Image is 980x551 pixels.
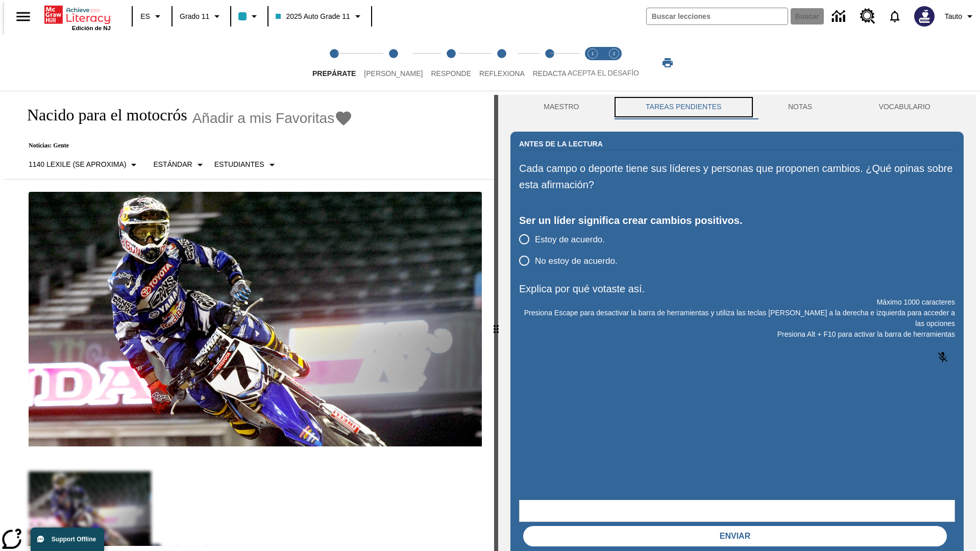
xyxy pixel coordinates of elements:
[180,11,209,22] span: Grado 11
[519,297,955,308] p: Máximo 1000 caracteres
[214,159,264,170] p: Estudiantes
[44,4,111,31] div: Portada
[494,95,498,551] div: Pulsa la tecla de intro o la barra espaciadora y luego presiona las flechas de derecha e izquierd...
[510,95,964,119] div: Instructional Panel Tabs
[533,69,567,78] span: Redacta
[599,35,629,91] button: Acepta el desafío contesta step 2 of 2
[854,3,881,30] a: Centro de recursos, Se abrirá en una pestaña nueva.
[72,25,111,31] span: Edición de NJ
[304,35,364,91] button: Prepárate step 1 of 5
[153,159,192,170] p: Estándar
[647,8,788,24] input: Buscar campo
[4,8,149,17] body: Explica por qué votaste así. Máximo 1000 caracteres Presiona Alt + F10 para activar la barra de h...
[651,54,684,72] button: Imprimir
[423,35,479,91] button: Responde step 3 of 5
[24,156,144,174] button: Seleccione Lexile, 1140 Lexile (Se aproxima)
[535,255,618,268] span: No estoy de acuerdo.
[908,3,941,30] button: Escoja un nuevo avatar
[914,6,935,27] img: Avatar
[192,109,353,127] button: Añadir a mis Favoritas - Nacido para el motocrós
[16,106,187,124] h1: Nacido para el motocrós
[176,7,227,26] button: Grado: Grado 11, Elige un grado
[826,3,854,31] a: Centro de información
[523,526,947,546] button: Enviar
[52,536,96,543] span: Support Offline
[755,95,846,119] button: NOTAS
[535,233,605,246] span: Estoy de acuerdo.
[29,159,126,170] p: 1140 Lexile (Se aproxima)
[881,3,908,30] a: Notificaciones
[945,11,962,22] span: Tauto
[356,35,431,91] button: Lee step 2 of 5
[149,156,210,174] button: Tipo de apoyo, Estándar
[140,11,150,22] span: ES
[510,95,612,119] button: Maestro
[612,95,755,119] button: TAREAS PENDIENTES
[930,345,955,369] button: Haga clic para activar la función de reconocimiento de voz
[234,7,264,26] button: El color de la clase es azul claro. Cambiar el color de la clase.
[16,142,353,149] p: Noticias: Gente
[276,11,350,22] span: 2025 Auto Grade 11
[519,138,603,149] h2: Antes de la lectura
[519,160,955,193] p: Cada campo o deporte tiene sus líderes y personas que proponen cambios. ¿Qué opinas sobre esta af...
[210,156,282,174] button: Seleccionar estudiante
[519,308,955,329] p: Presiona Escape para desactivar la barra de herramientas y utiliza las teclas [PERSON_NAME] a la ...
[471,35,533,91] button: Reflexiona step 4 of 5
[941,7,980,26] button: Perfil/Configuración
[431,69,471,78] span: Responde
[364,69,423,78] span: [PERSON_NAME]
[578,35,607,91] button: Acepta el desafío lee step 1 of 2
[8,2,38,32] button: Abrir el menú lateral
[519,229,626,271] div: poll
[525,35,575,91] button: Redacta step 5 of 5
[136,7,168,26] button: Lenguaje: ES, Selecciona un idioma
[519,212,955,229] div: Ser un líder significa crear cambios positivos.
[591,51,594,56] text: 1
[845,95,964,119] button: VOCABULARIO
[519,281,955,297] p: Explica por qué votaste así.
[312,69,356,78] span: Prepárate
[31,528,104,551] button: Support Offline
[272,7,367,26] button: Clase: 2025 Auto Grade 11, Selecciona una clase
[479,69,525,78] span: Reflexiona
[498,95,976,551] div: activity
[519,329,955,340] p: Presiona Alt + F10 para activar la barra de herramientas
[4,95,494,546] div: reading
[568,69,639,77] span: ACEPTA EL DESAFÍO
[612,51,615,56] text: 2
[192,110,335,127] span: Añadir a mis Favoritas
[29,192,482,447] img: El corredor de motocrós James Stewart vuela por los aires en su motocicleta de montaña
